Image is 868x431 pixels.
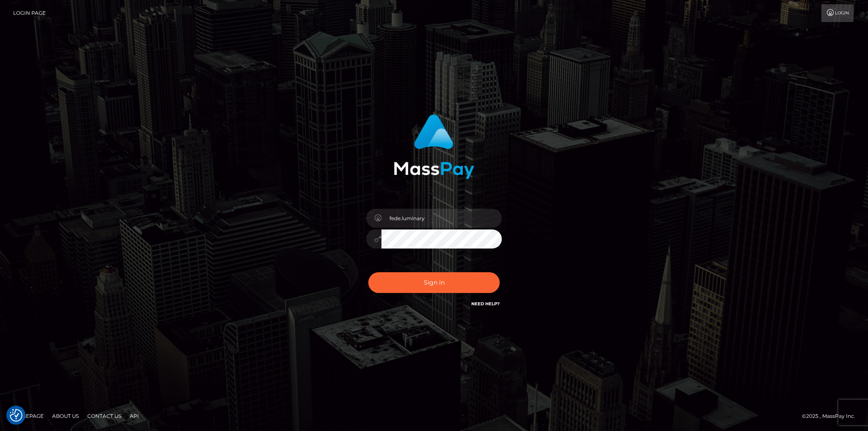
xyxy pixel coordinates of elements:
[13,4,46,22] a: Login Page
[49,409,82,423] a: About Us
[84,409,125,423] a: Contact Us
[126,409,142,423] a: API
[10,409,22,422] img: Revisit consent button
[381,209,502,228] input: Username...
[10,409,22,422] button: Consent Preferences
[368,272,500,293] button: Sign in
[821,4,854,22] a: Login
[9,409,47,423] a: Homepage
[802,412,862,421] div: © 2025 , MassPay Inc.
[394,114,474,179] img: MassPay Login
[471,301,500,307] a: Need Help?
